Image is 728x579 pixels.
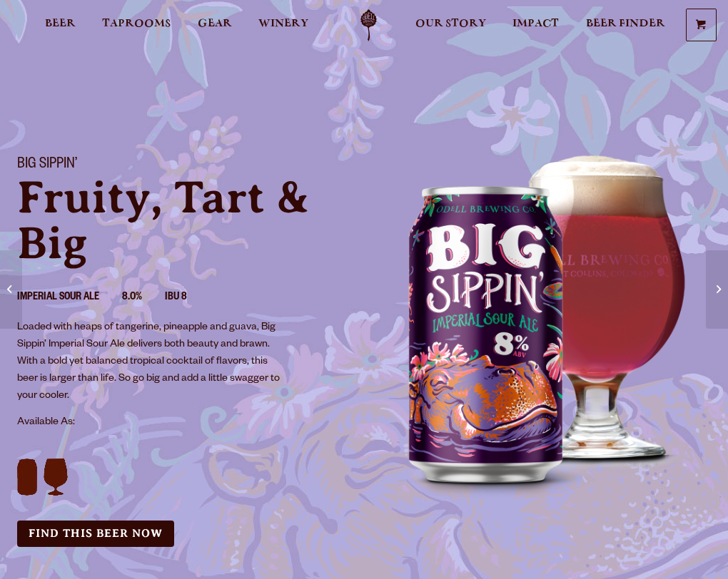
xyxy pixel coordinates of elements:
a: Our Story [406,9,495,41]
p: Available As: [17,414,347,431]
span: Loaded with heaps of tangerine, pineapple and guava, Big Sippin’ Imperial Sour Ale delivers both ... [17,322,280,402]
li: Imperial Sour Ale [17,289,122,307]
span: Taprooms [102,18,171,29]
li: 8.0% [122,289,165,307]
h1: Big Sippin’ [17,156,347,175]
li: IBU 8 [165,289,210,307]
p: Fruity, Tart & Big [17,175,347,266]
a: Odell Home [342,9,395,41]
a: Impact [503,9,568,41]
span: Gear [198,18,232,29]
a: Taprooms [93,9,180,41]
a: Beer [36,9,85,41]
span: Beer Finder [586,18,665,29]
span: Our Story [415,18,486,29]
a: Winery [249,9,318,41]
a: Gear [188,9,241,41]
img: Big Sippin' Imperial Sour Ale [364,139,728,503]
span: Winery [258,18,308,29]
a: Find this Beer Now [17,521,174,547]
span: Beer [45,18,76,29]
a: Beer Finder [577,9,674,41]
span: Impact [512,18,559,29]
